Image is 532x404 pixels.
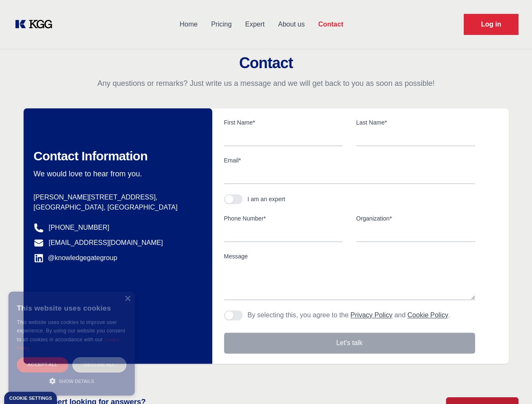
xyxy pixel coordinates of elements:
a: @knowledgegategroup [34,253,118,263]
a: Request Demo [464,14,519,35]
label: Message [224,252,475,260]
p: Any questions or remarks? Just write us a message and we will get back to you as soon as possible! [10,78,522,88]
div: Show details [17,377,126,385]
label: Last Name* [356,118,475,127]
span: Show details [59,379,94,384]
h2: Contact [10,55,522,72]
a: Expert [238,13,271,35]
div: I am an expert [248,195,286,203]
p: [GEOGRAPHIC_DATA], [GEOGRAPHIC_DATA] [34,202,199,213]
h2: Contact Information [34,149,199,164]
p: We would love to hear from you. [34,169,199,179]
label: Email* [224,156,475,165]
button: Let's talk [224,332,475,353]
div: Decline all [72,357,126,372]
a: Pricing [204,13,238,35]
span: This website uses cookies to improve user experience. By using our website you consent to all coo... [17,319,125,343]
div: Close [124,296,131,302]
a: Cookie Policy [407,311,448,319]
label: Organization* [356,214,475,223]
label: First Name* [224,118,343,127]
a: Cookie Policy [17,337,120,351]
a: Contact [311,13,350,35]
a: Home [173,13,204,35]
a: About us [271,13,311,35]
iframe: Chat Widget [490,364,532,404]
a: Privacy Policy [350,311,393,319]
div: Cookie settings [9,396,52,401]
a: [PHONE_NUMBER] [49,223,110,233]
a: [EMAIL_ADDRESS][DOMAIN_NAME] [49,238,163,248]
p: By selecting this, you agree to the and . [248,310,450,320]
a: KOL Knowledge Platform: Talk to Key External Experts (KEE) [13,18,59,31]
div: Accept all [17,357,68,372]
label: Phone Number* [224,214,343,223]
div: This website uses cookies [17,298,126,318]
p: [PERSON_NAME][STREET_ADDRESS], [34,192,199,202]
